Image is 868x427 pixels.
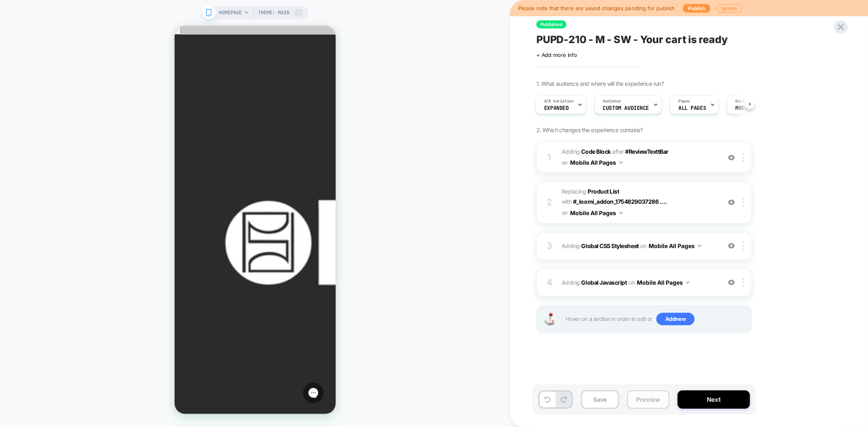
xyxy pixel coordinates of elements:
img: crossed eye [728,199,735,206]
img: close [743,153,744,162]
span: Audience [603,98,621,104]
span: on [562,157,568,168]
span: A/B Variation [544,98,574,104]
img: close [743,278,744,287]
b: Global Javascript [582,279,627,286]
span: #_loomi_addon_1754829037286 .... [573,198,667,205]
iframe: Gorgias live chat messenger [125,354,153,380]
div: 2 [545,194,553,211]
div: 1 [545,149,553,166]
span: 2. Which changes the experience contains? [536,126,643,133]
button: Preview [627,390,669,409]
button: Mobile All Pages [649,240,701,252]
span: on [562,207,568,218]
span: Adding [562,277,717,288]
img: down arrow [619,212,623,214]
b: Global CSS Stylesheet [582,242,639,249]
span: 1. What audience and where will the experience run? [536,80,664,87]
button: Mobile All Pages [570,157,623,168]
img: close [743,242,744,251]
span: PUPD-210 - M - SW - Your cart is ready [536,33,728,46]
img: down arrow [619,161,623,163]
span: on [628,277,634,288]
b: Code Block [582,148,611,155]
span: Add new [656,313,695,326]
img: close [743,198,744,207]
img: crossed eye [728,279,735,286]
span: on [640,241,646,251]
img: crossed eye [728,242,735,249]
img: crossed eye [728,154,735,161]
button: Mobile All Pages [637,277,689,288]
img: down arrow [686,281,689,283]
span: HOMEPAGE [219,6,242,19]
span: Hover on a section in order to edit or [566,313,747,326]
span: Devices [735,98,751,104]
b: Product List [588,188,619,195]
span: Custom Audience [603,105,649,111]
div: 4 [545,274,553,291]
span: MOBILE [735,105,754,111]
span: Pages [678,98,690,104]
span: Published [536,20,566,28]
span: #ReviewTexttBar [625,148,669,155]
div: 3 [545,238,553,254]
span: + Add more info [536,52,577,58]
span: ALL PAGES [678,105,706,111]
span: Theme: MAIN [258,6,290,19]
span: AFTER [612,148,624,155]
button: Save [581,390,619,409]
span: Adding [562,148,611,155]
button: Publish [683,4,711,13]
img: down arrow [698,245,701,247]
button: Ignore [717,4,742,13]
button: Mobile All Pages [570,207,623,219]
span: WITH [562,198,572,205]
span: Adding [562,240,717,252]
button: Next [678,390,750,409]
span: Expanded [544,105,569,111]
span: Replacing [562,188,619,195]
img: Joystick [541,313,558,325]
